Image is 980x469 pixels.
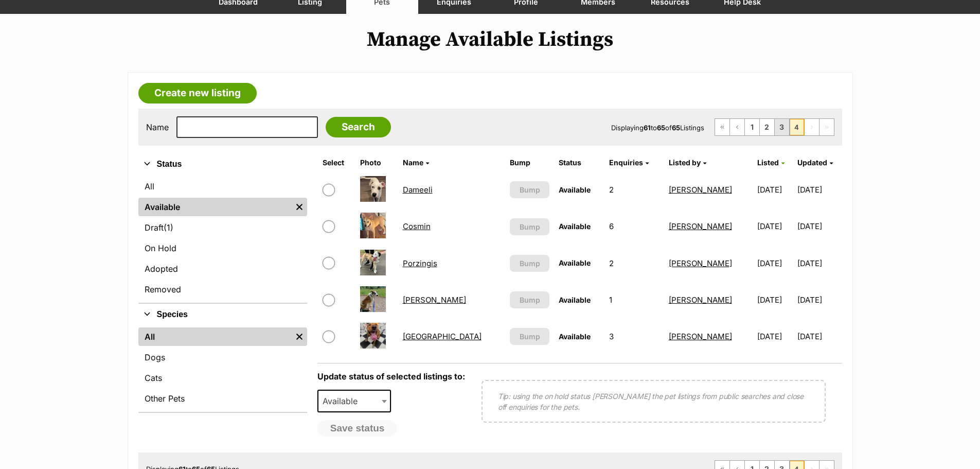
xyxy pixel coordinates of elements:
[510,291,549,308] button: Bump
[403,332,482,341] a: [GEOGRAPHIC_DATA]
[510,255,549,272] button: Bump
[715,118,834,136] nav: Pagination
[520,331,540,342] span: Bump
[510,181,549,198] button: Bump
[292,327,307,346] a: Remove filter
[819,119,834,135] span: Last page
[753,319,796,354] td: [DATE]
[605,209,664,244] td: 6
[797,209,841,244] td: [DATE]
[138,158,307,171] button: Status
[669,221,732,231] a: [PERSON_NAME]
[520,184,540,195] span: Bump
[715,119,729,135] a: First page
[317,371,465,381] label: Update status of selected listings to:
[797,282,841,318] td: [DATE]
[559,258,591,267] span: Available
[138,239,307,257] a: On Hold
[138,389,307,408] a: Other Pets
[797,246,841,281] td: [DATE]
[805,119,819,135] span: Next page
[138,308,307,321] button: Species
[753,246,796,281] td: [DATE]
[790,119,804,135] span: Page 4
[356,154,398,171] th: Photo
[555,154,603,171] th: Status
[753,282,796,318] td: [DATE]
[360,323,386,349] img: Verona
[146,123,169,132] label: Name
[559,332,591,341] span: Available
[672,124,680,132] strong: 65
[669,158,706,167] a: Listed by
[559,185,591,194] span: Available
[797,319,841,354] td: [DATE]
[318,154,355,171] th: Select
[138,83,257,103] a: Create new listing
[611,124,704,132] span: Displaying to of Listings
[138,218,307,237] a: Draft
[520,221,540,232] span: Bump
[797,158,833,167] a: Updated
[753,172,796,207] td: [DATE]
[138,177,307,196] a: All
[775,119,789,135] a: Page 3
[605,319,664,354] td: 3
[318,394,368,408] span: Available
[138,325,307,412] div: Species
[510,328,549,345] button: Bump
[138,348,307,367] a: Dogs
[605,246,664,281] td: 2
[669,185,732,195] a: [PERSON_NAME]
[609,158,649,167] a: Enquiries
[498,391,809,412] p: Tip: using the on hold status [PERSON_NAME] the pet listings from public searches and close off e...
[605,172,664,207] td: 2
[559,296,591,304] span: Available
[520,294,540,305] span: Bump
[138,280,307,299] a: Removed
[138,198,292,216] a: Available
[138,259,307,278] a: Adopted
[644,124,651,132] strong: 61
[657,124,665,132] strong: 65
[403,221,431,231] a: Cosmin
[510,218,549,235] button: Bump
[745,119,759,135] a: Page 1
[403,258,437,268] a: Porzingis
[797,172,841,207] td: [DATE]
[559,222,591,231] span: Available
[669,258,732,268] a: [PERSON_NAME]
[164,221,173,234] span: (1)
[760,119,774,135] a: Page 2
[520,258,540,269] span: Bump
[605,282,664,318] td: 1
[317,420,398,437] button: Save status
[403,158,423,167] span: Name
[326,117,391,137] input: Search
[403,295,466,305] a: [PERSON_NAME]
[609,158,643,167] span: translation missing: en.admin.listings.index.attributes.enquiries
[757,158,779,167] span: Listed
[753,209,796,244] td: [DATE]
[138,175,307,303] div: Status
[757,158,785,167] a: Listed
[138,369,307,387] a: Cats
[138,327,292,346] a: All
[403,185,433,195] a: Dameeli
[669,158,701,167] span: Listed by
[730,119,744,135] a: Previous page
[669,295,732,305] a: [PERSON_NAME]
[506,154,554,171] th: Bump
[797,158,827,167] span: Updated
[403,158,429,167] a: Name
[317,390,391,412] span: Available
[292,198,307,216] a: Remove filter
[669,332,732,341] a: [PERSON_NAME]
